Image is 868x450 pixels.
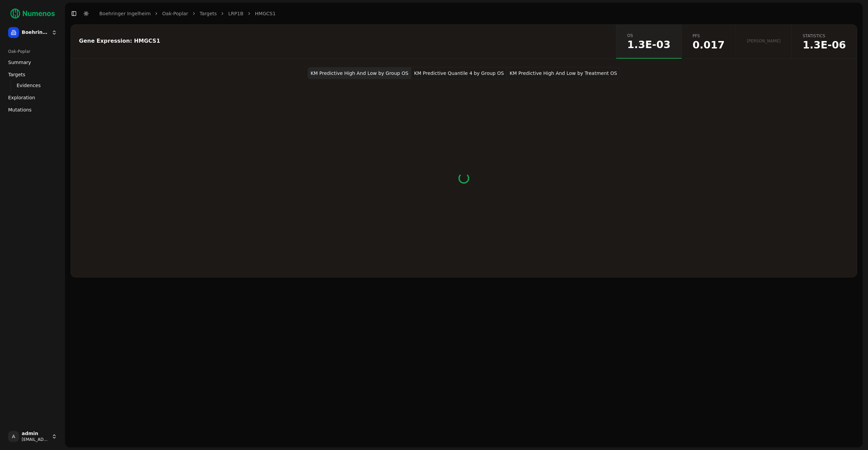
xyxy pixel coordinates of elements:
[22,431,49,437] span: admin
[99,10,276,17] nav: breadcrumb
[5,5,60,22] img: Numenos
[200,10,217,17] a: Targets
[79,38,606,44] div: Gene Expression: HMGCS1
[803,40,846,50] span: 1.3E-06
[5,24,60,41] button: Boehringer Ingelheim
[228,10,243,17] a: LRP1B
[627,40,671,50] span: 1.3E-03
[8,106,32,113] span: Mutations
[8,431,19,442] span: A
[507,67,620,79] button: KM Predictive High And Low by Treatment OS
[308,67,411,79] button: KM Predictive High And Low by Group OS
[8,59,31,66] span: Summary
[22,437,49,442] span: [EMAIL_ADDRESS]
[255,10,276,17] a: HMGCS1
[5,428,60,445] button: Aadmin[EMAIL_ADDRESS]
[411,67,507,79] button: KM Predictive Quantile 4 by Group OS
[616,25,682,59] a: os1.3E-03
[5,46,60,57] div: Oak-Poplar
[5,92,60,103] a: Exploration
[5,57,60,68] a: Summary
[5,104,60,115] a: Mutations
[8,71,25,78] span: Targets
[8,94,35,101] span: Exploration
[162,10,188,17] a: Oak-Poplar
[791,25,857,59] a: statistics1.3E-06
[14,81,52,90] a: Evidences
[693,33,725,39] span: pfs
[5,69,60,80] a: Targets
[17,82,41,89] span: Evidences
[693,40,725,50] span: 0.017
[803,33,846,39] span: statistics
[22,29,49,36] span: Boehringer Ingelheim
[682,25,736,59] a: pfs0.017
[627,33,671,38] span: os
[99,10,151,17] a: Boehringer Ingelheim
